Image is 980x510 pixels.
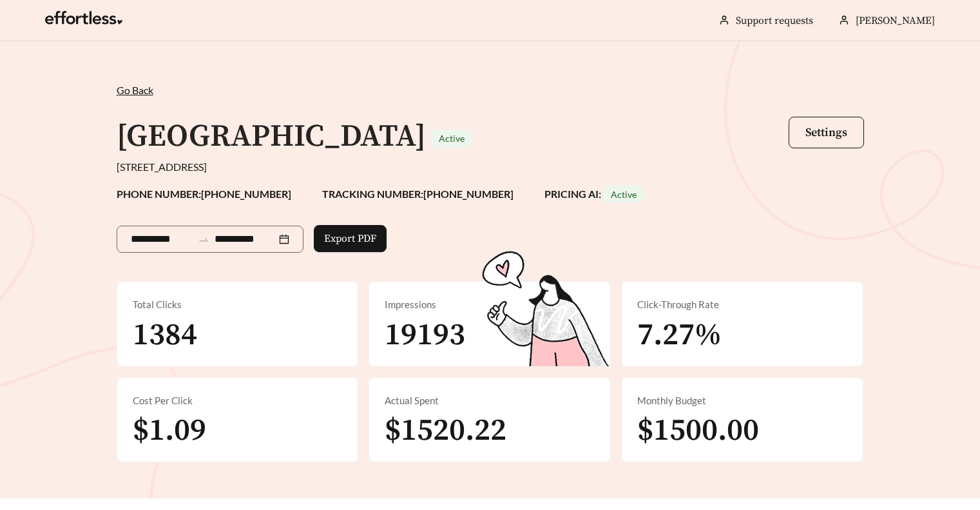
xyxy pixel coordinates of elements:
span: $1.09 [133,411,206,450]
strong: PHONE NUMBER: [PHONE_NUMBER] [117,188,291,200]
button: Export PDF [314,225,387,252]
span: [PERSON_NAME] [856,14,935,27]
a: Support requests [736,14,813,27]
div: Click-Through Rate [637,297,847,312]
span: $1520.22 [385,411,506,450]
div: Total Clicks [133,297,343,312]
div: Monthly Budget [637,393,847,408]
div: Cost Per Click [133,393,343,408]
div: Actual Spent [385,393,595,408]
span: Active [439,133,465,144]
div: Impressions [385,297,595,312]
span: Settings [805,125,847,140]
span: Go Back [117,84,153,96]
span: 7.27% [637,316,722,355]
div: [STREET_ADDRESS] [117,159,864,175]
h1: [GEOGRAPHIC_DATA] [117,117,426,156]
span: Active [611,189,637,200]
span: Export PDF [324,231,376,246]
strong: PRICING AI: [544,188,644,200]
span: to [198,233,209,245]
span: swap-right [198,234,209,246]
strong: TRACKING NUMBER: [PHONE_NUMBER] [322,188,514,200]
button: Settings [789,117,864,148]
span: 19193 [385,316,465,355]
span: 1384 [133,316,197,355]
span: $1500.00 [637,411,759,450]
